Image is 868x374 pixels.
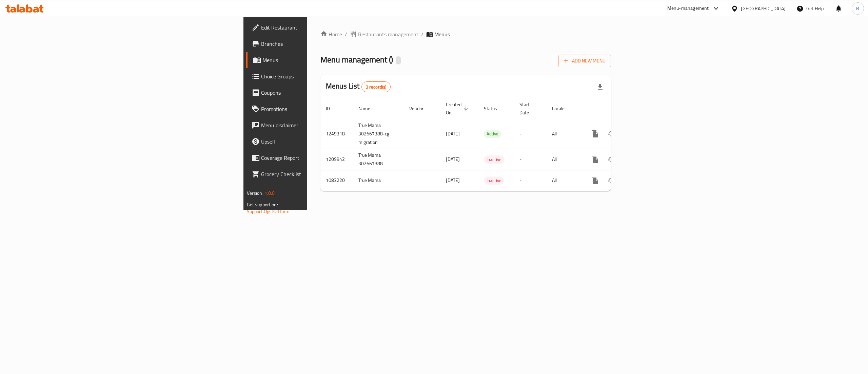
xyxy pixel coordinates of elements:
span: Add New Menu [564,57,606,65]
button: Change Status [603,126,619,142]
button: more [587,151,603,168]
li: / [421,30,423,38]
span: Name [358,105,379,113]
div: Menu-management [667,4,709,13]
a: Edit Restaurant [246,19,389,36]
span: Get support on: [247,200,278,209]
nav: breadcrumb [320,30,611,38]
span: R [856,5,859,12]
span: [DATE] [446,129,460,138]
span: Inactive [484,156,504,164]
span: Menu disclaimer [261,121,383,129]
a: Menu disclaimer [246,117,389,133]
div: Total records count [361,81,391,92]
a: Menus [246,52,389,68]
span: Grocery Checklist [261,170,383,178]
span: Menus [262,56,383,64]
span: Status [484,105,506,113]
td: - [514,149,547,170]
a: Choice Groups [246,68,389,85]
span: 1.0.0 [264,189,275,198]
th: Actions [581,98,657,119]
button: more [587,126,603,142]
a: Upsell [246,133,389,150]
td: - [514,170,547,191]
td: All [547,149,581,170]
span: Inactive [484,177,504,185]
span: Start Date [519,100,538,117]
span: Active [484,130,501,138]
table: enhanced table [320,98,657,191]
span: Menus [434,30,450,38]
span: Branches [261,40,383,48]
td: All [547,170,581,191]
span: Choice Groups [261,72,383,80]
span: ID [326,105,339,113]
a: Branches [246,36,389,52]
span: 3 record(s) [362,84,391,90]
div: [GEOGRAPHIC_DATA] [741,5,786,12]
span: [DATE] [446,155,460,164]
span: Upsell [261,137,383,146]
td: - [514,119,547,149]
a: Coupons [246,85,389,101]
button: Change Status [603,151,619,168]
a: Promotions [246,101,389,117]
span: Locale [552,105,573,113]
span: Created On [446,100,470,117]
a: Coverage Report [246,150,389,166]
a: Grocery Checklist [246,166,389,182]
div: Export file [592,79,608,95]
span: Coverage Report [261,154,383,162]
span: Promotions [261,105,383,113]
td: All [547,119,581,149]
button: Add New Menu [558,55,611,67]
span: [DATE] [446,176,460,185]
span: Vendor [409,105,432,113]
button: Change Status [603,172,619,189]
span: Edit Restaurant [261,23,383,32]
span: Version: [247,189,263,198]
a: Support.OpsPlatform [247,207,290,216]
h2: Menus List [326,81,391,92]
span: Coupons [261,89,383,97]
button: more [587,172,603,189]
